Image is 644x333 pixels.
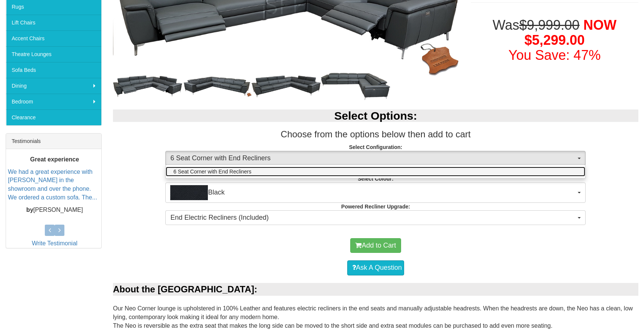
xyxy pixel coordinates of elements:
[471,18,638,62] h1: Was
[170,185,576,200] span: Black
[165,151,586,166] button: 6 Seat Corner with End Recliners
[519,17,580,33] del: $9,999.00
[341,204,410,210] strong: Powered Recliner Upgrade:
[113,283,638,296] div: About the [GEOGRAPHIC_DATA]:
[6,30,101,46] a: Accent Chairs
[334,109,417,122] b: Select Options:
[170,185,208,200] img: Black
[6,15,101,30] a: Lift Chairs
[165,182,586,203] button: BlackBlack
[6,109,101,125] a: Clearance
[524,17,616,48] span: NOW $5,299.00
[30,156,79,163] b: Great experience
[170,154,576,163] span: 6 Seat Corner with End Recliners
[8,169,97,201] a: We had a great experience with [PERSON_NAME] in the showroom and over the phone. We ordered a cus...
[347,260,404,275] a: Ask A Question
[6,46,101,62] a: Theatre Lounges
[165,210,586,225] button: End Electric Recliners (Included)
[508,47,601,63] font: You Save: 47%
[113,129,638,139] h3: Choose from the options below then add to cart
[6,134,101,149] div: Testimonials
[26,207,34,213] b: by
[349,144,403,150] strong: Select Configuration:
[32,240,77,246] a: Write Testimonial
[173,168,251,175] span: 6 Seat Corner with End Recliners
[8,206,101,214] p: [PERSON_NAME]
[358,176,394,182] strong: Select Colour:
[350,238,401,253] button: Add to Cart
[170,213,576,223] span: End Electric Recliners (Included)
[6,94,101,109] a: Bedroom
[6,62,101,78] a: Sofa Beds
[6,78,101,94] a: Dining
